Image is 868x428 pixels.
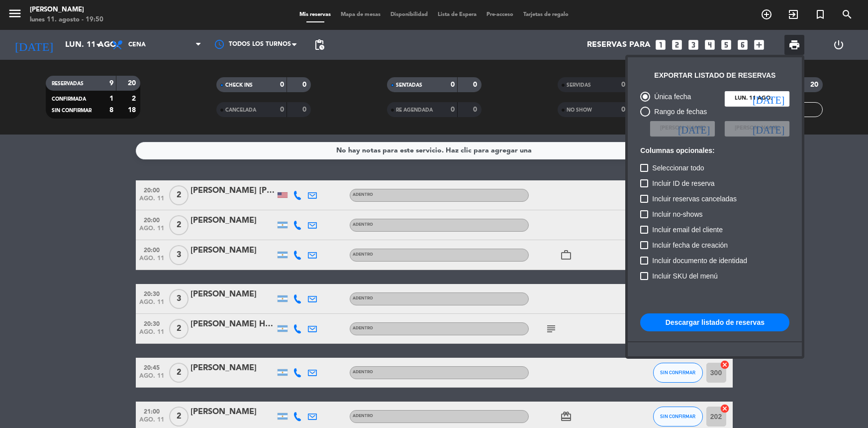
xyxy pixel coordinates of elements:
[788,39,800,51] span: print
[753,124,784,134] i: [DATE]
[652,270,718,282] span: Incluir SKU del menú
[652,162,704,174] span: Seleccionar todo
[650,106,707,118] div: Rango de fechas
[652,177,714,189] span: Incluir ID de reserva
[652,193,737,205] span: Incluir reservas canceladas
[652,208,702,220] span: Incluir no-shows
[652,239,728,251] span: Incluir fecha de creación
[640,146,789,155] h6: Columnas opcionales:
[678,124,710,134] i: [DATE]
[735,124,779,133] span: [PERSON_NAME]
[313,39,325,51] span: pending_actions
[640,313,789,331] button: Descargar listado de reservas
[660,124,705,133] span: [PERSON_NAME]
[753,94,784,104] i: [DATE]
[650,91,691,103] div: Única fecha
[652,224,723,236] span: Incluir email del cliente
[654,70,775,81] div: Exportar listado de reservas
[652,255,747,267] span: Incluir documento de identidad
